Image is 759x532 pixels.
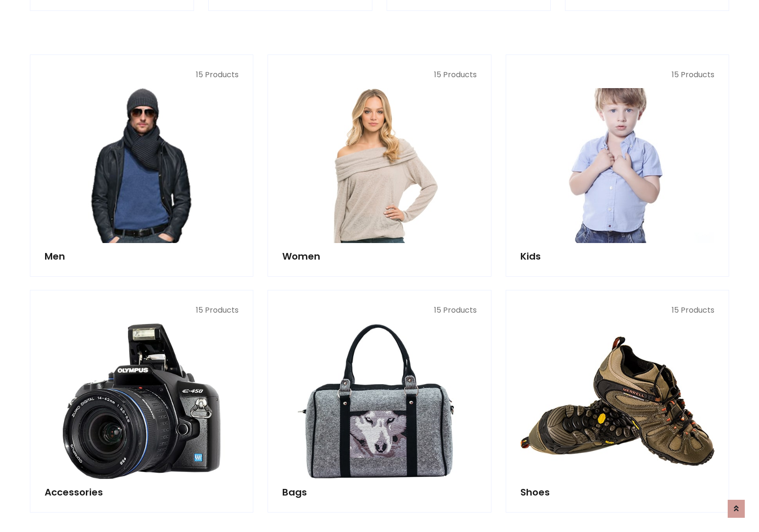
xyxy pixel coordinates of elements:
[45,69,239,81] p: 15 Products
[282,69,476,81] p: 15 Products
[45,487,239,498] h5: Accessories
[282,305,476,316] p: 15 Products
[520,305,714,316] p: 15 Products
[282,251,476,262] h5: Women
[520,487,714,498] h5: Shoes
[45,251,239,262] h5: Men
[45,305,239,316] p: 15 Products
[282,487,476,498] h5: Bags
[520,69,714,81] p: 15 Products
[520,251,714,262] h5: Kids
